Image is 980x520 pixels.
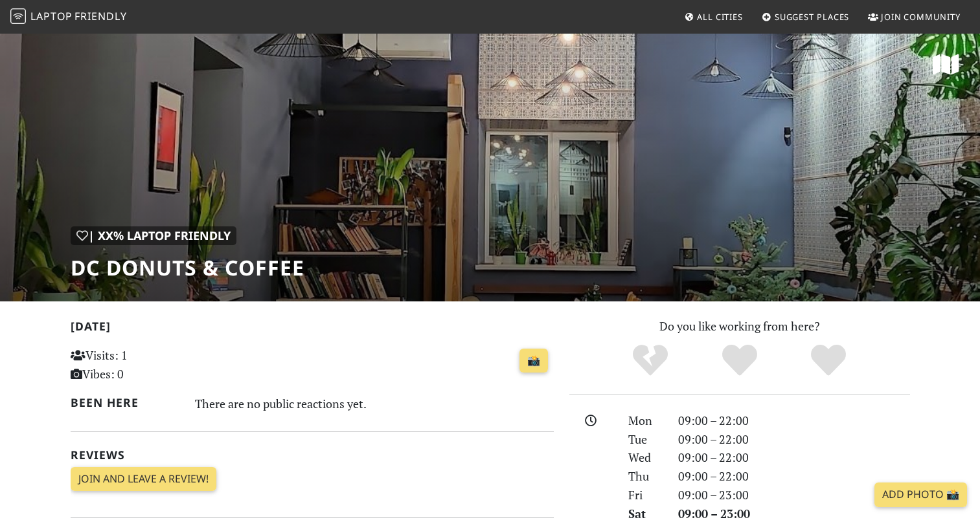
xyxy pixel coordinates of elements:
[670,448,918,467] div: 09:00 – 22:00
[621,430,670,449] div: Tue
[775,11,850,23] span: Suggest Places
[670,430,918,449] div: 09:00 – 22:00
[569,317,910,336] p: Do you like working from here?
[874,482,967,507] a: Add Photo 📸
[10,6,127,28] a: LaptopFriendly LaptopFriendly
[697,11,743,23] span: All Cities
[863,5,966,28] a: Join Community
[784,343,873,378] div: Definitely!
[606,343,695,378] div: No
[519,349,548,373] a: 📸
[670,486,918,504] div: 09:00 – 23:00
[695,343,784,378] div: Yes
[30,9,73,23] span: Laptop
[71,448,554,462] h2: Reviews
[71,346,222,384] p: Visits: 1 Vibes: 0
[621,467,670,486] div: Thu
[71,255,304,280] h1: DC Donuts & Coffee
[74,9,126,23] span: Friendly
[71,467,216,492] a: Join and leave a review!
[195,393,554,414] div: There are no public reactions yet.
[10,8,26,24] img: LaptopFriendly
[679,5,748,28] a: All Cities
[71,226,236,245] div: | XX% Laptop Friendly
[621,486,670,504] div: Fri
[757,5,855,28] a: Suggest Places
[621,411,670,430] div: Mon
[71,396,180,409] h2: Been here
[71,320,554,338] h2: [DATE]
[670,411,918,430] div: 09:00 – 22:00
[621,448,670,467] div: Wed
[881,11,961,23] span: Join Community
[670,467,918,486] div: 09:00 – 22:00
